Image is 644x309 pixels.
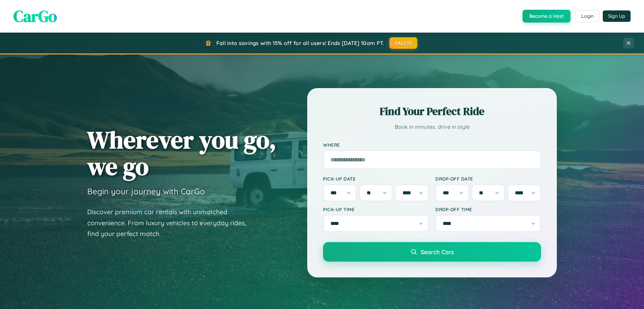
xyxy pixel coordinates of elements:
span: Fall into savings with 15% off for all users! Ends [DATE] 10am PT. [216,40,384,46]
label: Drop-off Time [435,206,541,212]
h1: Wherever you go, we go [87,126,276,180]
p: Discover premium car rentals with unmatched convenience. From luxury vehicles to everyday rides, ... [87,206,255,239]
label: Drop-off Date [435,176,541,182]
button: FALL15 [389,37,418,49]
label: Pick-up Date [323,176,429,182]
label: Where [323,142,541,148]
button: Login [576,10,599,22]
h2: Find Your Perfect Ride [323,104,541,119]
span: Search Cars [421,248,454,256]
label: Pick-up Time [323,206,429,212]
button: Become a Host [523,10,571,23]
h3: Begin your journey with CarGo [87,186,205,196]
button: Sign Up [603,10,631,22]
p: Book in minutes, drive in style [323,122,541,132]
span: CarGo [13,5,57,27]
button: Search Cars [323,242,541,262]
